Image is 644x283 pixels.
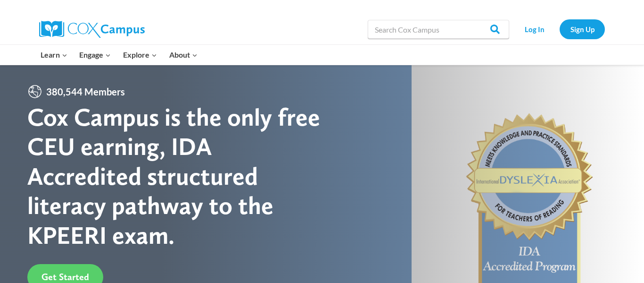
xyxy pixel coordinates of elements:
[123,49,157,61] span: Explore
[169,49,198,61] span: About
[39,21,145,38] img: Cox Campus
[42,84,129,99] span: 380,544 Members
[368,20,509,39] input: Search Cox Campus
[514,19,605,39] nav: Secondary Navigation
[79,49,111,61] span: Engage
[34,45,203,65] nav: Primary Navigation
[41,49,67,61] span: Learn
[560,19,605,39] a: Sign Up
[41,271,89,283] span: Get Started
[27,103,322,250] div: Cox Campus is the only free CEU earning, IDA Accredited structured literacy pathway to the KPEERI...
[514,19,555,39] a: Log In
